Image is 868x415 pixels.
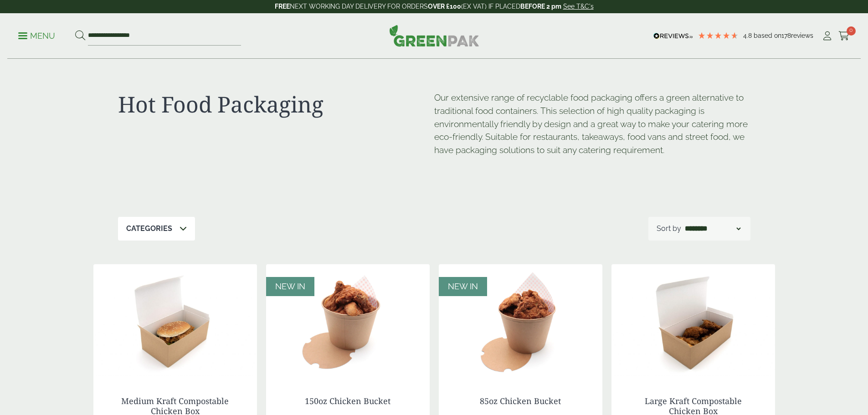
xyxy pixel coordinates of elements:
img: Standard Kraft Chicken Box with Chicken Burger [93,264,257,378]
img: GreenPak Supplies [389,25,479,46]
a: 0 [838,29,850,43]
h1: Hot Food Packaging [118,91,434,118]
p: [URL][DOMAIN_NAME] [434,165,435,166]
strong: BEFORE 2 pm [520,3,561,10]
strong: OVER £100 [428,3,461,10]
div: 4.78 Stars [698,31,739,40]
i: Cart [838,31,850,41]
img: 5430085 150oz Chicken Bucket with Fried Chicken [266,264,430,378]
img: chicken box [611,264,775,378]
p: Sort by [657,223,681,234]
span: 178 [781,32,791,39]
span: 4.8 [743,32,754,39]
a: See T&C's [563,3,594,10]
span: 0 [847,26,856,36]
p: Menu [18,31,55,41]
select: Shop order [683,223,742,234]
img: REVIEWS.io [653,33,693,39]
a: 150oz Chicken Bucket [305,395,390,406]
img: 5430084 85oz Chicken Bucket with Fried Chicken [439,264,602,378]
p: Our extensive range of recyclable food packaging offers a green alternative to traditional food c... [434,91,750,157]
p: Categories [126,223,172,234]
strong: FREE [275,3,290,10]
span: Based on [754,32,781,39]
span: NEW IN [448,282,478,291]
i: My Account [822,31,833,41]
a: Menu [18,31,55,40]
a: 85oz Chicken Bucket [480,395,561,406]
span: NEW IN [275,282,305,291]
span: reviews [791,32,813,39]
